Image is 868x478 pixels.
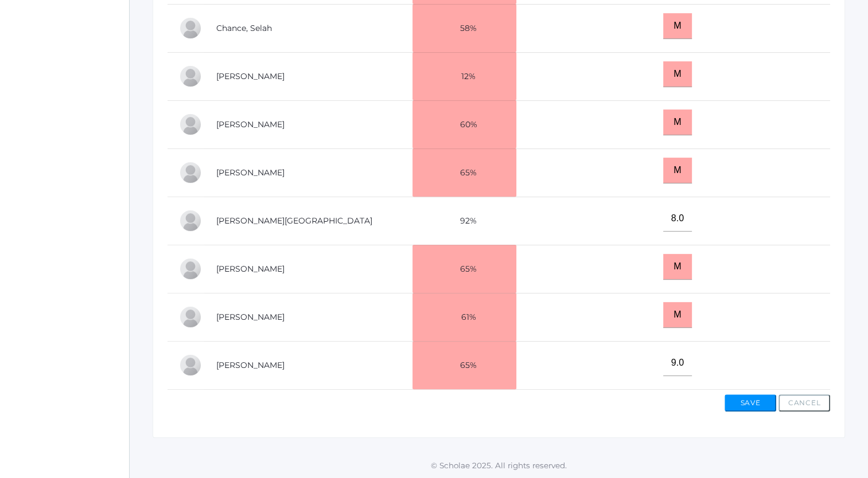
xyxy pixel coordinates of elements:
button: Cancel [779,394,830,412]
a: [PERSON_NAME] [216,119,285,130]
div: Abby Zylstra [179,354,202,377]
div: Shelby Hill [179,209,202,232]
td: 65% [412,341,516,389]
td: 65% [412,148,516,197]
button: Save [725,394,776,412]
div: Payton Paterson [179,257,202,280]
a: [PERSON_NAME][GEOGRAPHIC_DATA] [216,216,372,226]
td: 65% [412,245,516,293]
td: 12% [412,52,516,100]
div: Selah Chance [179,17,202,40]
td: 92% [412,197,516,245]
a: [PERSON_NAME] [216,264,285,274]
div: Raelyn Hazen [179,161,202,184]
p: © Scholae 2025. All rights reserved. [130,460,868,471]
div: Levi Erner [179,65,202,88]
a: [PERSON_NAME] [216,312,285,322]
a: [PERSON_NAME] [216,71,285,81]
td: 61% [412,293,516,341]
a: Chance, Selah [216,23,272,33]
div: Chase Farnes [179,113,202,136]
a: [PERSON_NAME] [216,167,285,178]
div: Cole Pecor [179,305,202,328]
td: 58% [412,4,516,52]
td: 60% [412,100,516,148]
a: [PERSON_NAME] [216,360,285,370]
